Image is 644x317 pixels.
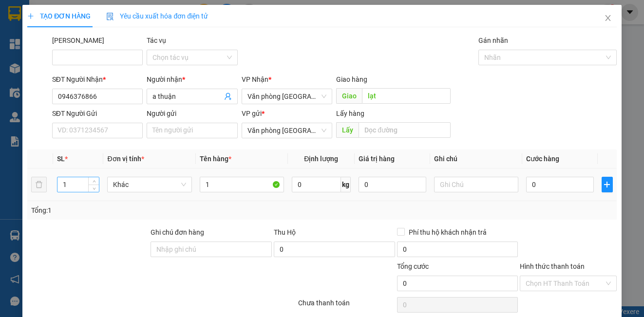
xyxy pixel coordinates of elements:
span: down [91,186,97,191]
label: Ghi chú đơn hàng [151,228,204,236]
span: Giao [336,88,362,104]
div: Tổng: 1 [31,205,249,216]
span: TẠO ĐƠN HÀNG [27,12,91,20]
span: Văn phòng Tân Kỳ [247,89,326,104]
div: Người nhận [147,74,237,85]
span: Phí thu hộ khách nhận trả [405,227,491,238]
b: XE GIƯỜNG NẰM CAO CẤP HÙNG THỤC [28,8,102,88]
span: Increase Value [88,177,99,185]
input: Ghi Chú [434,177,518,192]
span: Khác [113,177,186,192]
span: Tổng cước [397,262,429,270]
div: VP gửi [242,108,332,119]
label: Mã ĐH [52,37,104,44]
span: user-add [224,93,232,100]
button: plus [602,177,613,192]
button: delete [31,177,47,192]
span: Văn phòng Tân Kỳ [247,123,326,138]
input: Dọc đường [362,88,451,104]
div: Người gửi [147,108,237,119]
th: Ghi chú [430,149,522,168]
span: Cước hàng [526,155,559,163]
input: Dọc đường [359,122,451,138]
input: 0 [359,177,426,192]
div: SĐT Người Nhận [52,74,143,85]
span: Giá trị hàng [359,155,395,163]
div: Chưa thanh toán [297,298,396,315]
span: plus [602,181,612,188]
span: Lấy [336,122,359,138]
label: Tác vụ [147,37,166,44]
span: Định lượng [304,155,338,163]
button: Close [594,5,622,32]
input: Mã ĐH [52,50,143,65]
span: SL [57,155,65,163]
span: Tên hàng [200,155,231,163]
label: Gán nhãn [478,37,508,44]
img: icon [106,13,114,20]
span: Đơn vị tính [107,155,144,163]
input: Ghi chú đơn hàng [151,242,272,257]
span: plus [27,13,34,19]
div: SĐT Người Gửi [52,108,143,119]
img: logo.jpg [5,25,23,74]
span: VP Nhận [242,75,268,83]
span: close [604,14,612,22]
span: Yêu cầu xuất hóa đơn điện tử [106,12,208,20]
input: VD: Bàn, Ghế [200,177,284,192]
label: Hình thức thanh toán [520,262,585,270]
span: Lấy hàng [336,110,364,117]
span: kg [341,177,351,192]
span: Decrease Value [88,185,99,192]
span: Giao hàng [336,75,367,83]
span: Thu Hộ [274,228,296,236]
span: up [91,179,97,185]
